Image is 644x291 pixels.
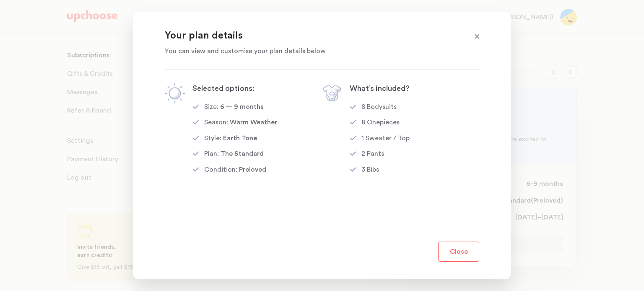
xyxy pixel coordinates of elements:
span: The Standard [221,150,264,157]
p: Selected options: [192,83,277,93]
p: Plan: [204,150,219,157]
p: Condition: [204,166,237,173]
span: 6 — 9 months [220,103,264,110]
p: Season: [204,119,228,126]
div: 8 Onepieces [361,118,400,128]
div: 8 Bodysuits [361,103,397,113]
span: Earth Tone [223,135,257,142]
div: 2 Pants [361,149,384,160]
p: Style: [204,135,221,142]
p: What’s included? [350,83,410,93]
p: Size: [204,103,218,110]
div: 1 Sweater / Top [361,134,410,144]
div: 3 Bibs [361,165,379,175]
p: Your plan details [165,29,458,43]
p: You can view and customise your plan details below [165,46,458,56]
span: Warm Weather [230,119,277,126]
span: Preloved [239,166,266,173]
button: Close [438,242,479,262]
